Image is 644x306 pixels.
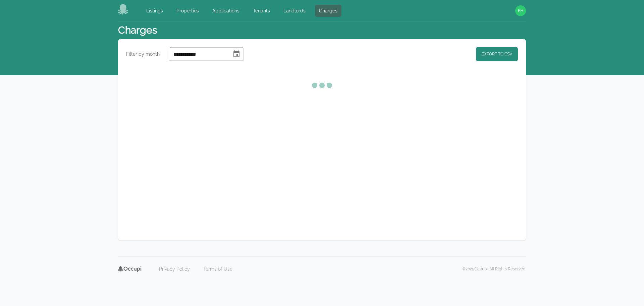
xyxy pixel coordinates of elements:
[118,24,157,36] h1: Charges
[208,5,244,17] a: Applications
[476,47,518,61] a: Export to CSV
[315,5,341,17] a: Charges
[230,47,243,61] button: Choose date, selected date is Aug 1, 2025
[126,51,161,57] label: Filter by month:
[199,264,236,274] a: Terms of Use
[249,5,274,17] a: Tenants
[142,5,167,17] a: Listings
[462,266,526,272] p: © 2025 Occupi. All Rights Reserved.
[155,264,194,274] a: Privacy Policy
[279,5,310,17] a: Landlords
[172,5,203,17] a: Properties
